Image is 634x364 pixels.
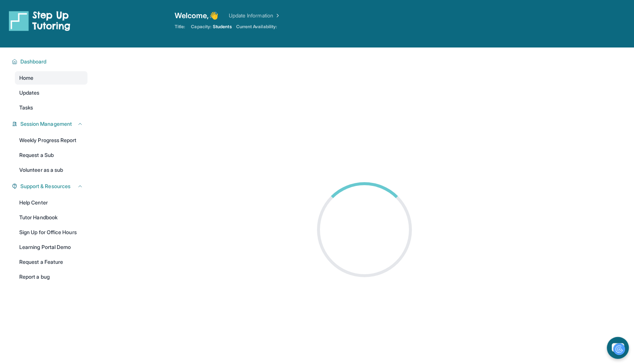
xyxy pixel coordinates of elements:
[15,71,87,85] a: Home
[17,58,83,65] button: Dashboard
[607,337,629,359] button: chat-button
[175,24,185,30] span: Title:
[19,104,33,111] span: Tasks
[9,10,70,31] img: logo
[15,148,87,162] a: Request a Sub
[15,226,87,239] a: Sign Up for Office Hours
[20,58,47,65] span: Dashboard
[15,134,87,147] a: Weekly Progress Report
[15,240,87,254] a: Learning Portal Demo
[20,183,70,190] span: Support & Resources
[15,163,87,177] a: Volunteer as a sub
[273,12,281,19] img: Chevron Right
[15,255,87,269] a: Request a Feature
[15,86,87,99] a: Updates
[191,24,211,30] span: Capacity:
[213,24,232,30] span: Students
[15,196,87,209] a: Help Center
[229,12,281,19] a: Update Information
[17,183,83,190] button: Support & Resources
[15,270,87,283] a: Report a bug
[15,101,87,114] a: Tasks
[19,74,33,82] span: Home
[15,211,87,224] a: Tutor Handbook
[19,89,40,96] span: Updates
[236,24,277,30] span: Current Availability:
[175,10,218,21] span: Welcome, 👋
[20,120,72,128] span: Session Management
[17,120,83,128] button: Session Management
